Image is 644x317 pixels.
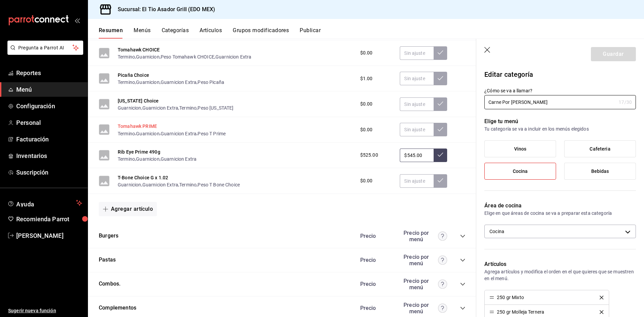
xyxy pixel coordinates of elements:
[16,231,82,240] span: [PERSON_NAME]
[400,123,434,136] input: Sin ajuste
[118,79,135,86] button: Termino
[118,97,159,104] button: [US_STATE] Choice
[118,130,135,137] button: Termino
[353,233,397,239] div: Precio
[300,27,321,39] button: Publicar
[134,27,151,39] button: Menús
[99,202,157,216] button: Agregar artículo
[497,310,544,314] div: 250 gr Molleja Ternera
[484,210,636,217] p: Elige en que áreas de cocina se va a preparar esta categoría
[400,149,434,162] input: Sin ajuste
[484,69,636,80] p: Editar categoría
[619,99,632,106] div: 17 /30
[484,202,636,210] p: Área de cocina
[18,44,73,51] span: Pregunta a Parrot AI
[233,27,289,39] button: Grupos modificadores
[16,168,82,177] span: Suscripción
[360,126,373,133] span: $0.00
[161,53,214,60] button: Peso Tomahawk CHOICE
[142,105,178,111] button: Guarnicion Extra
[16,135,82,144] span: Facturación
[99,27,644,39] div: navigation tabs
[118,156,135,162] button: Termino
[74,18,80,23] button: open_drawer_menu
[484,260,636,268] p: Artículos
[118,149,160,155] button: Rib Eye Prime 490g
[118,130,226,137] div: , , ,
[497,295,524,300] div: 250 gr Mixto
[118,72,149,78] button: Picaña Choice
[16,151,82,160] span: Inventarios
[118,53,135,60] button: Termino
[16,118,82,127] span: Personal
[484,117,636,126] p: Elige tu menú
[360,100,373,108] span: $0.00
[118,46,160,53] button: Tomahawk CHOICE
[16,68,82,77] span: Reportes
[595,296,608,299] button: delete
[136,156,160,162] button: Guarnicion
[5,49,83,56] a: Pregunta a Parrot AI
[215,53,251,60] button: Guarnicion Extra
[595,310,608,314] button: delete
[360,75,373,82] span: $1.00
[118,181,240,188] div: , , ,
[16,85,82,94] span: Menú
[16,214,82,224] span: Recomienda Parrot
[591,168,609,174] span: Bebidas
[179,181,197,188] button: Termino
[118,181,141,188] button: Guarnicion
[514,146,527,152] span: Vinos
[161,156,197,162] button: Guarnicion Extra
[99,27,123,39] button: Resumen
[99,256,116,264] button: Pastas
[136,79,160,86] button: Guarnicion
[118,155,197,162] div: , ,
[99,280,120,288] button: Combos.
[400,72,434,85] input: Sin ajuste
[460,305,465,311] button: collapse-category-row
[161,130,197,137] button: Guarnicion Extra
[118,123,157,130] button: Tomahawk PRIME
[198,181,240,188] button: Peso T Bone Choice
[99,304,136,312] button: Complementos
[118,105,141,111] button: Guarnicion
[460,281,465,287] button: collapse-category-row
[118,174,168,181] button: T-Bone Choice G x 1.02
[513,168,528,174] span: Cocina
[198,130,226,137] button: Peso T Prime
[16,101,82,111] span: Configuración
[353,305,397,311] div: Precio
[8,307,82,314] span: Sugerir nueva función
[400,46,434,60] input: Sin ajuste
[7,41,83,55] button: Pregunta a Parrot AI
[484,225,636,238] div: Cocina
[400,278,447,291] div: Precio por menú
[99,232,118,240] button: Burgers
[118,53,251,60] div: , , ,
[16,199,73,207] span: Ayuda
[460,257,465,263] button: collapse-category-row
[360,49,373,56] span: $0.00
[118,104,234,111] div: , , ,
[179,105,197,111] button: Termino
[400,302,447,315] div: Precio por menú
[484,268,636,282] p: Agrega artículos y modifica el orden en el que quieres que se muestren en el menú.
[400,97,434,111] input: Sin ajuste
[112,5,215,14] h3: Sucursal: El Tio Asador Grill (EDO MEX)
[162,27,189,39] button: Categorías
[484,126,636,132] p: Tu categoría se va a incluir en los menús elegidos
[400,230,447,243] div: Precio por menú
[400,254,447,267] div: Precio por menú
[460,233,465,239] button: collapse-category-row
[198,79,224,86] button: Peso Picaña
[136,130,160,137] button: Guarnicion
[484,88,636,93] label: ¿Cómo se va a llamar?
[118,78,224,86] div: , , ,
[360,177,373,184] span: $0.00
[400,174,434,188] input: Sin ajuste
[360,152,378,159] span: $525.00
[161,79,197,86] button: Guarnicion Extra
[200,27,222,39] button: Artículos
[353,257,397,263] div: Precio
